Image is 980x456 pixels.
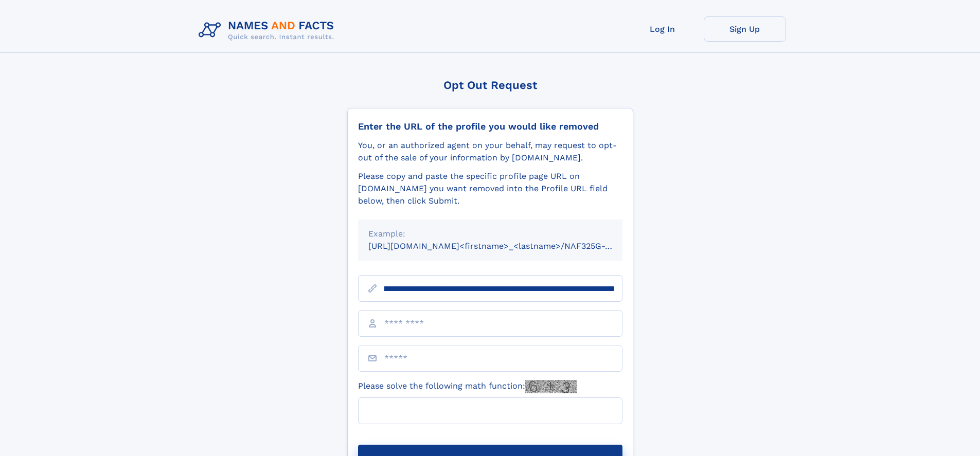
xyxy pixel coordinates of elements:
[368,241,642,251] small: [URL][DOMAIN_NAME]<firstname>_<lastname>/NAF325G-xxxxxxxx
[704,16,786,42] a: Sign Up
[358,380,577,393] label: Please solve the following math function:
[358,121,622,132] div: Enter the URL of the profile you would like removed
[621,16,704,42] a: Log In
[347,79,633,92] div: Opt Out Request
[194,16,343,44] img: Logo Names and Facts
[358,170,622,207] div: Please copy and paste the specific profile page URL on [DOMAIN_NAME] you want removed into the Pr...
[358,139,622,164] div: You, or an authorized agent on your behalf, may request to opt-out of the sale of your informatio...
[368,228,612,240] div: Example:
